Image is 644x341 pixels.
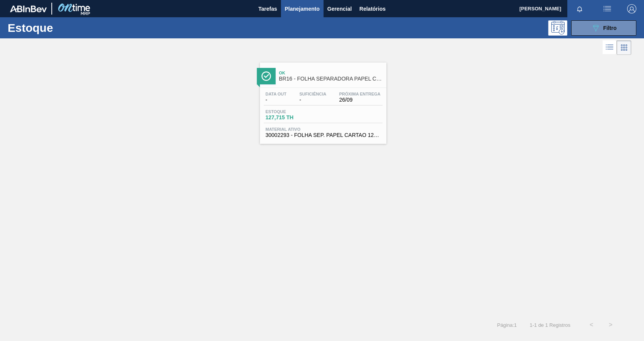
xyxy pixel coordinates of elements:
img: TNhmsLtSVTkK8tSr43FrP2fwEKptu5GPRR3wAAAABJRU5ErkJggg== [10,5,47,12]
span: Data out [266,92,287,96]
a: ÍconeOkBR16 - FOLHA SEPARADORA PAPEL CARTÃOData out-Suficiência-Próxima Entrega26/09Estoque127,71... [254,57,390,144]
span: 1 - 1 de 1 Registros [528,322,570,328]
span: Filtro [603,25,617,31]
button: > [601,315,620,334]
span: Gerencial [327,4,352,13]
span: Suficiência [299,92,326,96]
button: Filtro [571,20,636,36]
span: - [266,97,287,103]
span: Material ativo [266,127,381,132]
span: BR16 - FOLHA SEPARADORA PAPEL CARTÃO [279,76,383,82]
span: Planejamento [285,4,320,13]
span: Ok [279,71,383,75]
img: userActions [603,4,612,13]
span: Tarefas [258,4,277,13]
span: Estoque [266,109,319,114]
button: < [582,315,601,334]
img: Logout [627,4,636,13]
button: Notificações [567,3,592,14]
span: - [299,97,326,103]
span: 26/09 [339,97,381,103]
div: Visão em Cards [617,40,631,55]
div: Pogramando: nenhum usuário selecionado [548,20,567,36]
div: Visão em Lista [603,40,617,55]
span: Página : 1 [497,322,517,328]
span: Próxima Entrega [339,92,381,96]
span: 30002293 - FOLHA SEP. PAPEL CARTAO 1200x1000M 350g [266,132,381,138]
span: 127,715 TH [266,115,319,120]
span: Relatórios [360,4,386,13]
h1: Estoque [8,23,120,32]
img: Ícone [261,71,271,81]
